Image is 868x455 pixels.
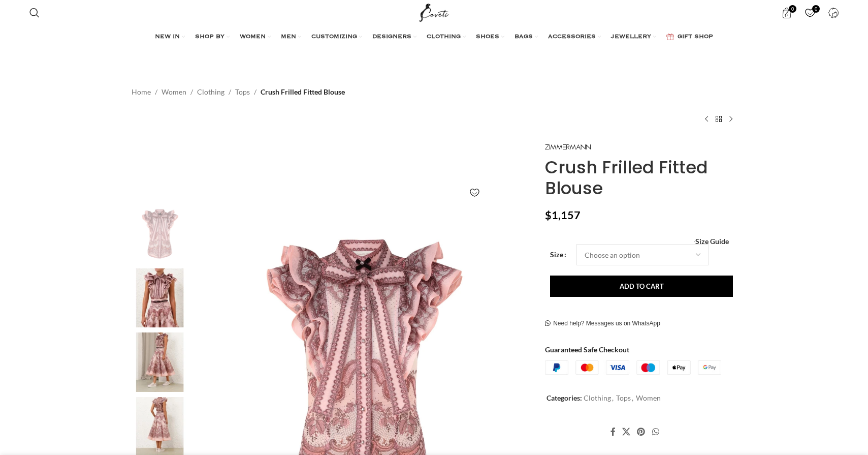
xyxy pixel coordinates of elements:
span: 0 [789,5,796,13]
span: DESIGNERS [372,33,411,41]
strong: Guaranteed Safe Checkout [545,345,629,354]
span: $ [545,208,552,222]
span: CUSTOMIZING [311,33,357,41]
span: 0 [812,5,820,13]
span: , [612,392,614,404]
a: Search [24,3,45,23]
span: BAGS [515,33,533,41]
a: DESIGNERS [372,27,416,47]
a: WhatsApp social link [649,424,662,439]
img: GiftBag [666,34,674,40]
a: Women [636,393,661,402]
img: Zimmermann dress [129,332,191,392]
h1: Crush Frilled Fitted Blouse [545,157,736,199]
img: Zimmermann [545,144,591,150]
span: ACCESSORIES [548,33,596,41]
div: My Wishlist [799,3,820,23]
a: SHOP BY [195,27,230,47]
a: ACCESSORIES [548,27,601,47]
img: Zimmermann dresses [129,268,191,328]
a: Women [162,86,186,98]
nav: Breadcrumb [132,86,345,98]
span: NEW IN [155,33,180,41]
span: JEWELLERY [611,33,651,41]
a: Facebook social link [607,424,619,439]
span: SHOES [476,33,499,41]
a: X social link [619,424,634,439]
a: Next product [725,113,737,125]
img: Zimmermann dress [129,204,191,263]
a: CUSTOMIZING [311,27,362,47]
span: CLOTHING [427,33,461,41]
a: Tops [616,393,631,402]
a: Clothing [584,393,611,402]
img: guaranteed-safe-checkout-bordered.j [545,360,721,375]
a: Need help? Messages us on WhatsApp [545,320,660,328]
a: CLOTHING [427,27,466,47]
a: Previous product [700,113,713,125]
label: Size [550,249,566,260]
span: MEN [281,33,296,41]
div: Main navigation [24,27,844,47]
span: Crush Frilled Fitted Blouse [261,86,345,98]
a: 0 [776,3,797,23]
a: Home [132,86,151,98]
span: WOMEN [240,33,266,41]
span: GIFT SHOP [678,33,713,41]
a: Clothing [197,86,224,98]
span: , [632,392,633,404]
a: BAGS [515,27,538,47]
bdi: 1,157 [545,208,581,222]
a: GIFT SHOP [666,27,713,47]
span: Categories: [546,393,582,402]
a: Tops [235,86,250,98]
a: 0 [799,3,820,23]
a: Site logo [417,8,451,16]
button: Add to cart [550,276,733,297]
a: NEW IN [155,27,185,47]
a: MEN [281,27,301,47]
a: Pinterest social link [634,424,649,439]
a: JEWELLERY [611,27,656,47]
a: WOMEN [240,27,271,47]
span: SHOP BY [195,33,224,41]
a: SHOES [476,27,504,47]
